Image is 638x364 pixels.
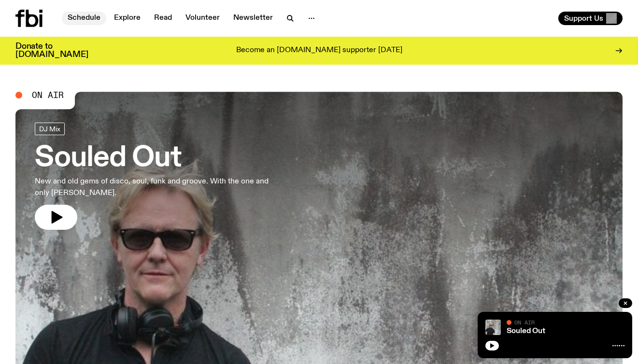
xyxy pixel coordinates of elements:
[39,125,60,132] span: DJ Mix
[227,12,279,25] a: Newsletter
[35,123,65,135] a: DJ Mix
[558,12,623,25] button: Support Us
[62,12,106,25] a: Schedule
[148,12,178,25] a: Read
[35,123,282,230] a: Souled OutNew and old gems of disco, soul, funk and groove. With the one and only [PERSON_NAME].
[485,320,501,335] img: Stephen looks directly at the camera, wearing a black tee, black sunglasses and headphones around...
[564,14,603,23] span: Support Us
[32,91,64,99] span: On Air
[15,42,88,59] h3: Donate to [DOMAIN_NAME]
[35,145,282,172] h3: Souled Out
[35,176,282,199] p: New and old gems of disco, soul, funk and groove. With the one and only [PERSON_NAME].
[236,46,402,55] p: Become an [DOMAIN_NAME] supporter [DATE]
[180,12,226,25] a: Volunteer
[507,327,545,335] a: Souled Out
[514,319,535,325] span: On Air
[108,12,146,25] a: Explore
